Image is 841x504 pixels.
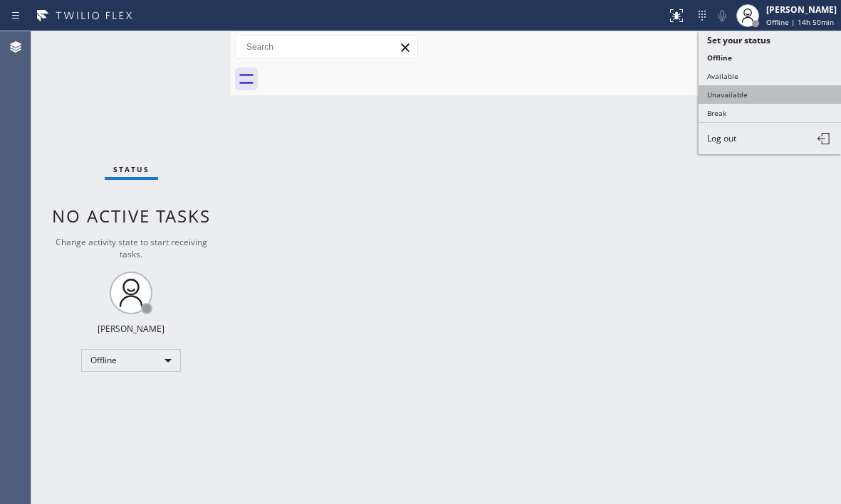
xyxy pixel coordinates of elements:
div: [PERSON_NAME] [98,323,164,335]
span: Offline | 14h 50min [766,17,834,27]
input: Search [236,36,417,58]
span: No active tasks [52,204,211,227]
div: [PERSON_NAME] [766,4,837,16]
span: Status [113,164,150,174]
button: Mute [712,6,732,26]
span: Change activity state to start receiving tasks. [56,236,207,260]
div: Offline [81,349,181,372]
